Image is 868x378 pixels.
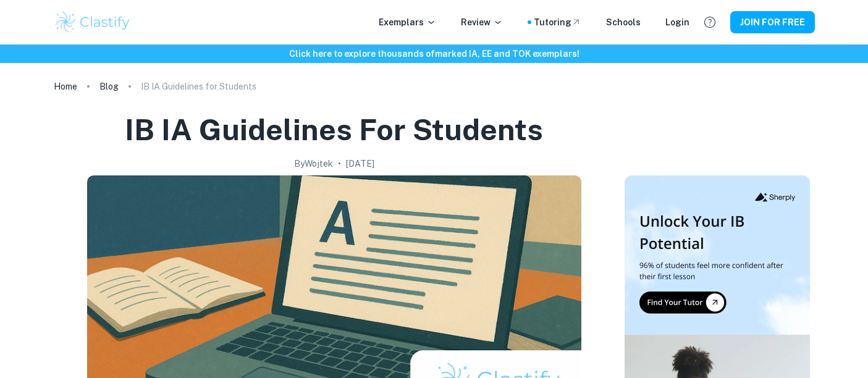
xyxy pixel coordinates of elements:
button: JOIN FOR FREE [730,11,815,33]
img: Clastify logo [54,10,132,35]
p: IB IA Guidelines for Students [141,80,256,93]
h1: IB IA Guidelines for Students [125,110,543,149]
a: Login [665,15,689,29]
a: Blog [99,78,119,95]
h2: By Wojtek [294,157,333,170]
p: • [338,157,341,170]
button: Help and Feedback [699,12,720,33]
h6: Click here to explore thousands of marked IA, EE and TOK exemplars ! [2,47,866,61]
a: Tutoring [534,15,581,29]
a: Home [54,78,77,95]
p: Exemplars [379,15,436,29]
p: Review [461,15,503,29]
a: Schools [606,15,641,29]
h2: [DATE] [346,157,374,170]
